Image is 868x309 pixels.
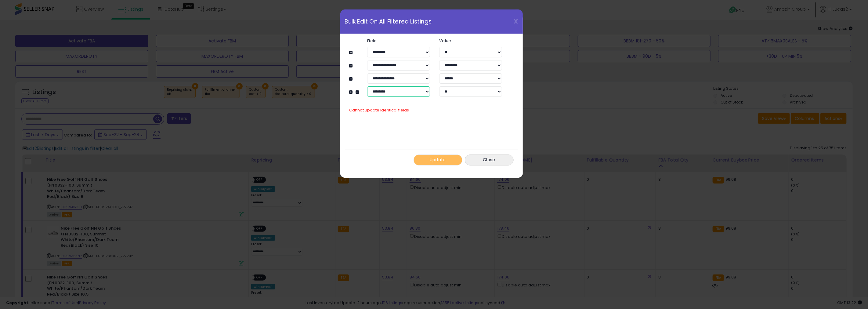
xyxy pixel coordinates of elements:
[430,157,446,163] span: Update
[345,19,432,24] span: Bulk Edit On All Filtered Listings
[465,154,514,165] button: Close
[363,39,435,43] label: Field
[435,39,507,43] label: Value
[514,17,518,26] span: X
[349,107,409,113] span: Cannot update identical fields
